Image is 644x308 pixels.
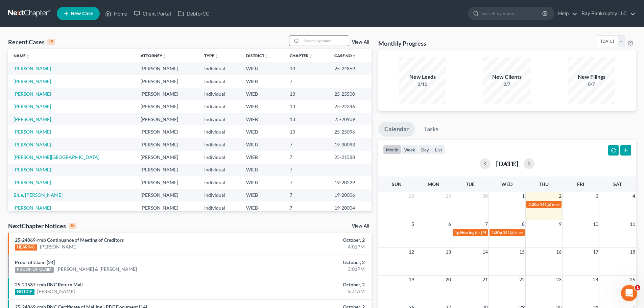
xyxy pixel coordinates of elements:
div: NOTICE [15,289,34,295]
a: Bay Bankruptcy LLC [578,7,636,20]
a: [PERSON_NAME] [14,116,51,122]
span: Sat [613,181,622,187]
td: WIEB [241,88,284,100]
a: 25-24869-rmb Continuance of Meeting of Creditors [15,237,124,243]
td: WIEB [241,100,284,113]
a: [PERSON_NAME] [14,129,51,135]
button: list [432,145,445,154]
a: [PERSON_NAME] [14,103,51,109]
td: 7 [284,151,329,163]
input: Search by name... [481,7,543,20]
td: WIEB [241,62,284,75]
span: Hearing for [PERSON_NAME] [460,230,513,235]
span: 25 [629,276,636,284]
a: Proof of Claim [24] [15,259,55,265]
td: WIEB [241,151,284,163]
span: 12 [408,248,415,256]
div: HEARING [15,244,37,251]
a: Chapterunfold_more [290,53,313,58]
span: 11 [629,220,636,228]
td: 7 [284,202,329,214]
span: 14 [482,248,488,256]
a: [PERSON_NAME] [14,142,51,147]
a: [PERSON_NAME] [14,180,51,185]
a: Client Portal [130,7,174,20]
td: WIEB [241,202,284,214]
span: 1 [635,285,640,290]
td: [PERSON_NAME] [135,176,199,189]
a: 25-21587-rmb BNC Return Mail [15,282,83,287]
td: 13 [284,62,329,75]
span: 24 [592,276,599,284]
i: unfold_more [264,54,268,58]
span: 341(a) meeting for [PERSON_NAME] [503,230,568,235]
td: WIEB [241,75,284,88]
div: 3:01PM [253,266,365,273]
td: WIEB [241,125,284,138]
span: 30 [482,192,488,200]
td: [PERSON_NAME] [135,202,199,214]
td: Individual [199,138,241,151]
span: 1:30p [492,230,502,235]
h3: Monthly Progress [378,39,426,47]
button: month [383,145,401,154]
span: Sun [392,181,402,187]
span: 23 [555,276,562,284]
td: [PERSON_NAME] [135,88,199,100]
div: October, 2 [253,281,365,288]
div: New Clients [483,73,531,81]
span: Tue [466,181,475,187]
span: Thu [539,181,549,187]
td: WIEB [241,189,284,202]
a: Typeunfold_more [204,53,218,58]
td: [PERSON_NAME] [135,100,199,113]
td: 25-24869 [329,62,372,75]
a: DebtorCC [174,7,213,20]
span: Fri [577,181,584,187]
td: 13 [284,125,329,138]
div: 15 [47,39,55,45]
td: [PERSON_NAME] [135,138,199,151]
span: 6 [448,220,452,228]
a: [PERSON_NAME] [14,205,51,211]
td: Individual [199,202,241,214]
span: 1 [521,192,525,200]
td: 25-22346 [329,100,372,113]
td: Individual [199,100,241,113]
button: day [418,145,432,154]
h2: [DATE] [496,160,518,167]
span: Mon [428,181,439,187]
td: Individual [199,113,241,125]
td: Individual [199,164,241,176]
i: unfold_more [309,54,313,58]
div: 0/7 [568,81,615,88]
a: [PERSON_NAME] [14,91,51,97]
td: WIEB [241,176,284,189]
a: Home [102,7,130,20]
td: 13 [284,100,329,113]
span: 341(a) meeting for [PERSON_NAME] [540,202,605,207]
div: Recent Cases [8,38,55,46]
div: October, 2 [253,259,365,266]
i: unfold_more [162,54,166,58]
span: 18 [629,248,636,256]
div: 5:01AM [253,288,365,295]
td: [PERSON_NAME] [135,164,199,176]
a: Attorneyunfold_more [141,53,166,58]
a: Blue, [PERSON_NAME] [14,192,63,198]
td: 7 [284,164,329,176]
a: [PERSON_NAME] [14,78,51,84]
a: [PERSON_NAME][GEOGRAPHIC_DATA] [14,154,99,160]
td: Individual [199,125,241,138]
td: Individual [199,189,241,202]
a: Case Nounfold_more [334,53,356,58]
button: week [401,145,418,154]
td: Individual [199,62,241,75]
span: 5 [411,220,415,228]
td: 7 [284,189,329,202]
td: 7 [284,75,329,88]
div: New Filings [568,73,615,81]
td: 19-20006 [329,189,372,202]
td: 19-20004 [329,202,372,214]
div: NextChapter Notices [8,222,76,230]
